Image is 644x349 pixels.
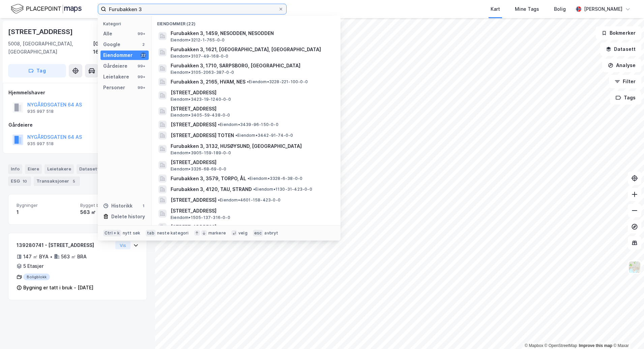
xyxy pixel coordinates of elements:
[171,70,234,75] span: Eiendom • 3105-2063-387-0-0
[171,174,246,183] span: Furubakken 3, 3579, TORPO, ÅL
[103,73,129,81] div: Leietakere
[157,230,189,236] div: neste kategori
[525,343,543,348] a: Mapbox
[253,187,255,192] span: •
[103,62,127,70] div: Gårdeiere
[137,31,146,36] div: 99+
[171,158,332,166] span: [STREET_ADDRESS]
[8,40,93,56] div: 5008, [GEOGRAPHIC_DATA], [GEOGRAPHIC_DATA]
[111,213,145,221] div: Delete history
[171,45,332,54] span: Furubakken 3, 1621, [GEOGRAPHIC_DATA], [GEOGRAPHIC_DATA]
[27,109,54,114] div: 935 997 518
[171,62,332,70] span: Furubakken 3, 1710, SARPSBORG, [GEOGRAPHIC_DATA]
[61,253,87,261] div: 563 ㎡ BRA
[253,187,312,192] span: Eiendom • 1130-31-423-0-0
[238,230,247,236] div: velg
[579,343,612,348] a: Improve this map
[247,176,302,181] span: Eiendom • 3328-6-38-0-0
[103,230,121,236] div: Ctrl + k
[17,208,75,216] div: 1
[218,122,279,127] span: Eiendom • 3439-96-150-0-0
[171,113,230,118] span: Eiendom • 3405-59-438-0-0
[171,131,234,139] span: [STREET_ADDRESS] TOTEN
[600,42,641,56] button: Datasett
[515,5,539,13] div: Mine Tags
[8,64,66,77] button: Tag
[171,121,216,129] span: [STREET_ADDRESS]
[103,30,112,38] div: Alle
[596,26,641,40] button: Bokmerker
[628,261,641,274] img: Z
[171,89,332,97] span: [STREET_ADDRESS]
[45,164,74,174] div: Leietakere
[25,164,42,174] div: Eiere
[103,21,149,26] div: Kategori
[171,54,229,59] span: Eiendom • 3107-49-168-0-0
[23,262,43,270] div: 5 Etasjer
[171,196,216,204] span: [STREET_ADDRESS]
[21,178,28,185] div: 10
[171,150,231,156] span: Eiendom • 3905-159-189-0-0
[610,317,644,349] iframe: Chat Widget
[27,141,54,147] div: 935 997 518
[123,230,141,236] div: nytt søk
[8,177,31,186] div: ESG
[8,26,74,37] div: [STREET_ADDRESS]
[137,85,146,90] div: 99+
[247,79,249,84] span: •
[152,16,341,28] div: Eiendommer (22)
[8,164,22,174] div: Info
[171,29,332,37] span: Furubakken 3, 1459, NESODDEN, NESODDEN
[218,122,220,127] span: •
[23,253,49,261] div: 147 ㎡ BYA
[554,5,566,13] div: Bolig
[171,78,245,86] span: Furubakken 3, 2165, HVAM, NES
[80,208,139,216] div: 563 ㎡
[50,254,53,259] div: •
[137,74,146,80] div: 99+
[17,241,113,249] div: 139280741 - [STREET_ADDRESS]
[218,197,220,202] span: •
[171,97,231,102] span: Eiendom • 3423-19-1240-0-0
[171,207,332,215] span: [STREET_ADDRESS]
[584,5,622,13] div: [PERSON_NAME]
[253,230,263,236] div: esc
[34,177,80,186] div: Transaksjoner
[171,185,252,193] span: Furubakken 3, 4120, TAU, STRAND
[141,53,146,58] div: 22
[171,215,230,220] span: Eiendom • 1505-137-316-0-0
[247,79,308,85] span: Eiendom • 3228-221-100-0-0
[70,178,77,185] div: 5
[545,343,577,348] a: OpenStreetMap
[103,202,133,210] div: Historikk
[218,197,281,203] span: Eiendom • 4601-158-423-0-0
[115,241,130,249] button: Vis
[103,51,133,59] div: Eiendommer
[235,133,237,138] span: •
[93,40,147,56] div: [GEOGRAPHIC_DATA], 164/843
[218,224,220,229] span: •
[218,224,278,230] span: Eiendom • 1804-32-352-0-0
[106,4,278,14] input: Søk på adresse, matrikkel, gårdeiere, leietakere eller personer
[602,59,641,72] button: Analyse
[141,203,146,209] div: 1
[137,63,146,69] div: 99+
[11,3,82,15] img: logo.f888ab2527a4732fd821a326f86c7f29.svg
[235,133,293,138] span: Eiendom • 3442-91-74-0-0
[264,230,278,236] div: avbryt
[610,91,641,104] button: Tags
[17,202,75,208] span: Bygninger
[141,42,146,47] div: 2
[171,223,216,231] span: [STREET_ADDRESS]
[77,164,102,174] div: Datasett
[8,89,147,97] div: Hjemmelshaver
[609,75,641,88] button: Filter
[103,84,125,92] div: Personer
[23,284,93,292] div: Bygning er tatt i bruk - [DATE]
[171,142,332,150] span: Furubakken 3, 3132, HUSØYSUND, [GEOGRAPHIC_DATA]
[146,230,156,236] div: tab
[80,202,139,208] span: Bygget bygningsområde
[491,5,500,13] div: Kart
[171,166,226,172] span: Eiendom • 3326-68-69-0-0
